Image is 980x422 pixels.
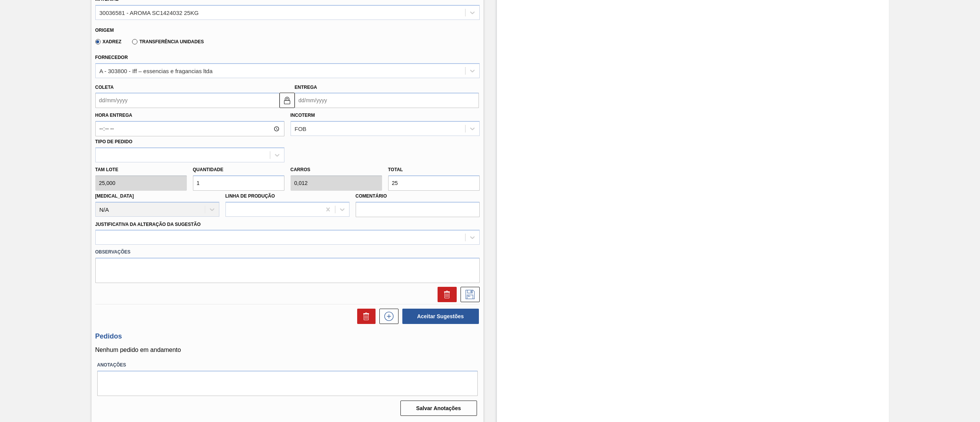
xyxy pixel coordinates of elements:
[295,93,479,108] input: dd/mm/yyyy
[279,93,295,108] button: locked
[95,39,122,44] label: Xadrez
[399,308,480,325] div: Aceitar Sugestões
[295,126,307,132] div: FOB
[291,167,310,172] label: Carros
[400,401,477,416] button: Salvar Anotações
[95,247,480,258] label: Observações
[376,309,399,324] div: Nova sugestão
[95,193,134,199] label: [MEDICAL_DATA]
[457,287,480,302] div: Salvar Sugestão
[402,309,479,324] button: Aceitar Sugestões
[95,85,114,90] label: Coleta
[388,167,403,172] label: Total
[353,309,376,324] div: Excluir Sugestões
[95,332,480,340] h3: Pedidos
[434,287,457,302] div: Excluir Sugestão
[95,93,279,108] input: dd/mm/yyyy
[225,193,275,199] label: Linha de Produção
[95,164,187,175] label: Tam lote
[100,67,213,74] div: A - 303800 - Iff – essencias e fragancias ltda
[97,360,478,371] label: Anotações
[95,28,114,33] label: Origem
[291,113,315,118] label: Incoterm
[95,222,201,227] label: Justificativa da Alteração da Sugestão
[95,110,284,121] label: Hora Entrega
[283,96,292,105] img: locked
[132,39,204,44] label: Transferência Unidades
[95,347,480,353] p: Nenhum pedido em andamento
[100,9,199,16] div: 30036581 - AROMA SC1424032 25KG
[356,191,480,202] label: Comentário
[193,167,224,172] label: Quantidade
[295,85,317,90] label: Entrega
[95,55,128,60] label: Fornecedor
[95,139,132,144] label: Tipo de pedido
